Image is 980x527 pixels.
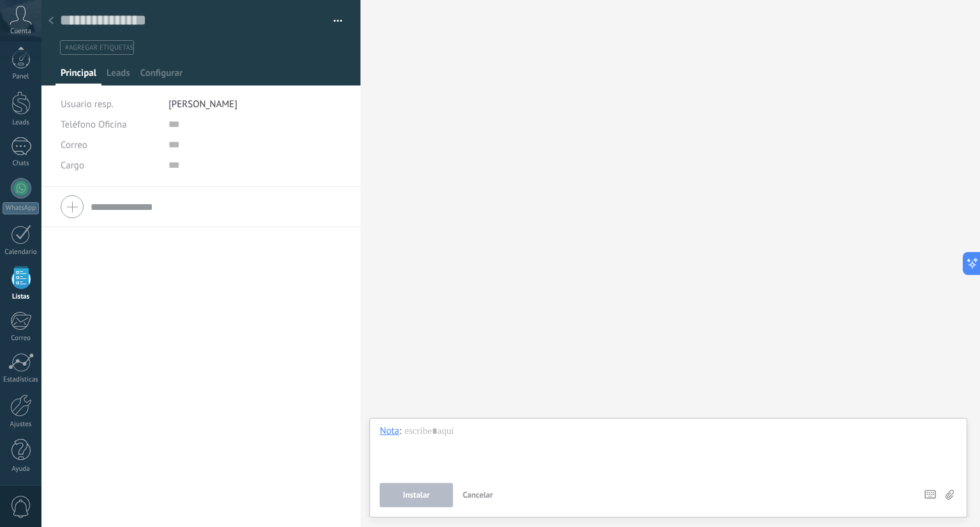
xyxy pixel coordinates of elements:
[61,139,87,151] span: Correo
[3,465,40,473] div: Ayuda
[403,491,430,500] span: Instalar
[61,98,114,110] span: Usuario resp.
[3,73,40,81] div: Panel
[61,67,96,85] span: Principal
[61,161,84,170] span: Cargo
[3,119,40,127] div: Leads
[168,98,237,110] span: [PERSON_NAME]
[61,119,127,131] span: Teléfono Oficina
[10,27,31,36] span: Cuenta
[65,43,133,52] span: #agregar etiquetas
[457,483,498,507] button: Cancelar
[107,67,130,85] span: Leads
[61,135,87,155] button: Correo
[61,114,127,135] button: Teléfono Oficina
[61,94,159,114] div: Usuario resp.
[140,67,182,85] span: Configurar
[380,483,453,507] button: Instalar
[3,376,40,384] div: Estadísticas
[399,425,401,438] span: :
[61,155,159,175] div: Cargo
[3,248,40,256] div: Calendario
[3,202,39,214] div: WhatsApp
[463,489,493,500] span: Cancelar
[3,334,40,343] div: Correo
[3,420,40,429] div: Ajustes
[3,293,40,301] div: Listas
[3,160,40,168] div: Chats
